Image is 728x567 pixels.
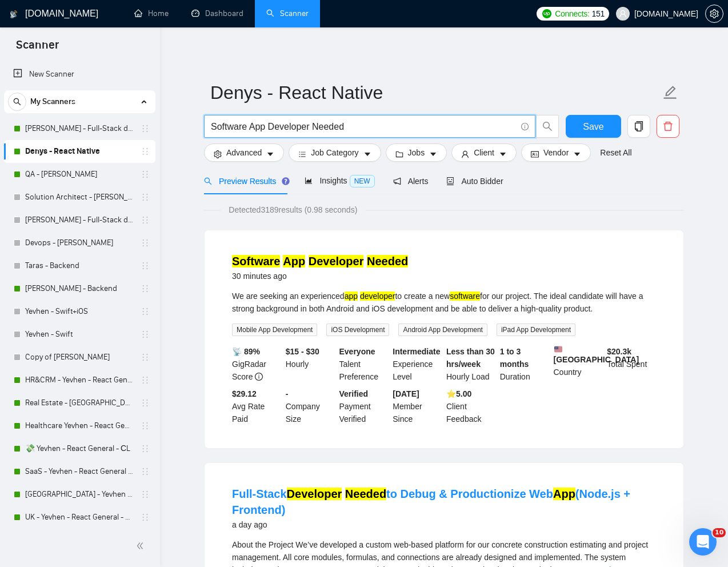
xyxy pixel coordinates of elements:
[25,163,134,186] a: QA - [PERSON_NAME]
[266,150,274,158] span: caret-down
[499,150,507,158] span: caret-down
[450,292,480,301] mark: software
[498,345,551,383] div: Duration
[221,203,365,216] span: Detected 3189 results (0.98 seconds)
[326,324,389,336] span: iOS Development
[705,9,723,18] a: setting
[446,347,495,369] b: Less than 30 hrs/week
[25,460,134,483] a: SaaS - Yevhen - React General - СL
[554,345,639,364] b: [GEOGRAPHIC_DATA]
[25,186,134,209] a: Solution Architect - [PERSON_NAME]
[25,506,134,529] a: UK - Yevhen - React General - СL
[25,209,134,231] a: [PERSON_NAME] - Full-Stack dev
[9,98,26,106] span: search
[305,177,313,185] span: area-chart
[232,269,408,283] div: 30 minutes ago
[281,176,291,186] div: Tooltip anchor
[141,284,150,293] span: holder
[627,115,650,138] button: copy
[141,513,150,522] span: holder
[309,255,364,267] mark: Developer
[286,347,319,356] b: $15 - $30
[393,177,401,185] span: notification
[360,292,395,301] mark: developer
[345,488,386,500] mark: Needed
[25,346,134,369] a: Copy of [PERSON_NAME]
[386,143,447,162] button: folderJobscaret-down
[141,467,150,476] span: holder
[337,345,391,383] div: Talent Preference
[345,292,358,301] mark: app
[232,255,280,267] mark: Software
[214,150,222,158] span: setting
[136,540,147,552] span: double-left
[542,9,551,18] img: upwork-logo.png
[600,146,631,159] a: Reset All
[657,121,679,131] span: delete
[134,9,169,18] a: homeHome
[232,347,260,356] b: 📡 89%
[191,9,243,18] a: dashboardDashboard
[25,392,134,414] a: Real Estate - [GEOGRAPHIC_DATA] - React General - СL
[363,150,371,158] span: caret-down
[398,324,487,336] span: Android App Development
[283,388,337,425] div: Company Size
[25,254,134,277] a: Taras - Backend
[232,488,630,516] a: Full-StackDeveloper Neededto Debug & Productionize WebApp(Node.js + Frontend)
[10,5,18,23] img: logo
[531,150,539,158] span: idcard
[141,353,150,362] span: holder
[367,255,408,267] mark: Needed
[444,345,498,383] div: Hourly Load
[232,290,656,315] div: We are seeking an experienced to create a new for our project. The ideal candidate will have a st...
[663,85,678,100] span: edit
[4,63,155,86] li: New Scanner
[232,518,656,532] div: a day ago
[141,147,150,156] span: holder
[283,255,305,267] mark: App
[543,146,569,159] span: Vendor
[305,176,374,185] span: Insights
[13,63,146,86] a: New Scanner
[141,124,150,133] span: holder
[393,177,429,186] span: Alerts
[555,7,589,20] span: Connects:
[395,150,403,158] span: folder
[393,347,440,356] b: Intermediate
[226,146,262,159] span: Advanced
[461,150,469,158] span: user
[536,115,559,138] button: search
[311,146,358,159] span: Job Category
[141,193,150,202] span: holder
[605,345,658,383] div: Total Spent
[339,389,369,398] b: Verified
[141,376,150,385] span: holder
[25,437,134,460] a: 💸 Yevhen - React General - СL
[497,324,575,336] span: iPad App Development
[232,324,317,336] span: Mobile App Development
[713,528,726,537] span: 10
[553,488,575,500] mark: App
[230,388,283,425] div: Avg Rate Paid
[289,143,381,162] button: barsJob Categorycaret-down
[25,117,134,140] a: [PERSON_NAME] - Full-Stack dev
[25,369,134,392] a: HR&CRM - Yevhen - React General - СL
[408,146,425,159] span: Jobs
[689,528,717,556] iframe: Intercom live chat
[429,150,437,158] span: caret-down
[583,119,603,134] span: Save
[255,373,263,381] span: info-circle
[204,177,212,185] span: search
[232,255,408,267] a: Software App Developer Needed
[25,277,134,300] a: [PERSON_NAME] - Backend
[444,388,498,425] div: Client Feedback
[141,330,150,339] span: holder
[286,389,289,398] b: -
[283,345,337,383] div: Hourly
[287,488,342,500] mark: Developer
[446,177,503,186] span: Auto Bidder
[537,121,558,131] span: search
[141,170,150,179] span: holder
[390,388,444,425] div: Member Since
[521,123,529,130] span: info-circle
